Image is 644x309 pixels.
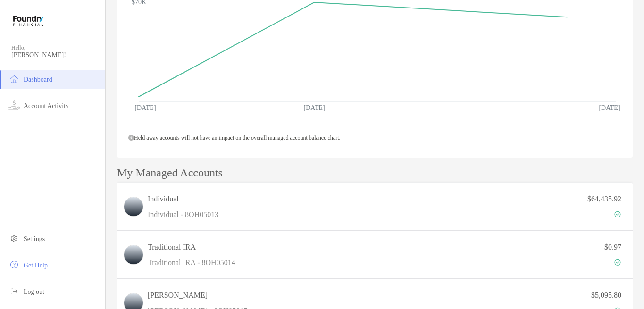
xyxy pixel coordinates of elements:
[11,51,100,59] span: [PERSON_NAME]!
[124,197,143,216] img: logo account
[11,4,45,38] img: Zoe Logo
[148,193,218,205] h3: Individual
[8,259,20,270] img: get-help icon
[134,104,156,111] text: [DATE]
[148,209,218,220] p: Individual - 8OH05013
[24,76,52,83] span: Dashboard
[148,257,235,268] p: Traditional IRA - 8OH05014
[614,259,621,266] img: Account Status icon
[24,262,48,269] span: Get Help
[604,241,621,253] p: $0.97
[587,193,621,205] p: $64,435.92
[304,104,325,111] text: [DATE]
[8,233,20,244] img: settings icon
[614,211,621,217] img: Account Status icon
[591,289,621,301] p: $5,095.80
[148,290,248,301] h3: [PERSON_NAME]
[8,100,20,111] img: activity icon
[148,242,235,253] h3: Traditional IRA
[24,102,69,109] span: Account Activity
[8,285,20,297] img: logout icon
[128,134,340,141] span: Held away accounts will not have an impact on the overall managed account balance chart.
[24,288,44,295] span: Log out
[117,167,223,179] p: My Managed Accounts
[124,245,143,264] img: logo account
[599,104,620,111] text: [DATE]
[24,235,45,242] span: Settings
[8,73,20,84] img: household icon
